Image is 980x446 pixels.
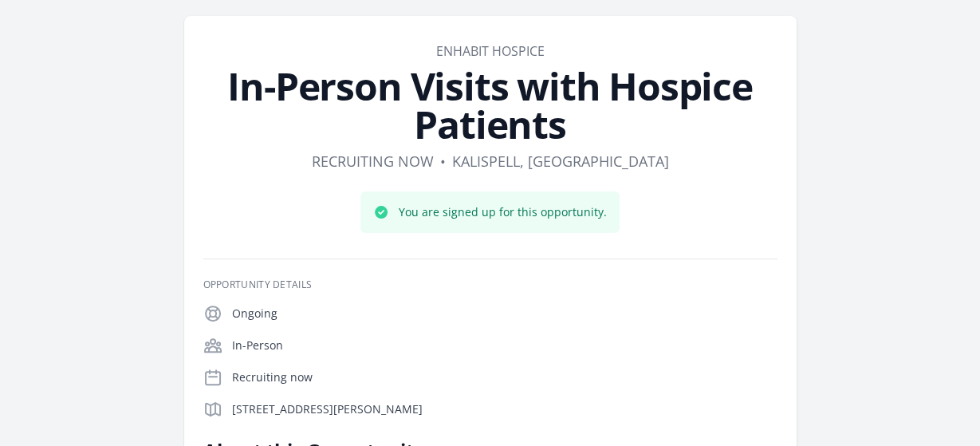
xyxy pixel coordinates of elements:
h1: In-Person Visits with Hospice Patients [203,67,777,144]
dd: Recruiting now [312,150,434,172]
dd: Kalispell, [GEOGRAPHIC_DATA] [452,150,669,172]
p: [STREET_ADDRESS][PERSON_NAME] [232,401,777,417]
p: Ongoing [232,306,777,322]
a: Enhabit Hospice [436,42,545,60]
p: You are signed up for this opportunity. [399,204,607,220]
p: Recruiting now [232,369,777,385]
p: In-Person [232,337,777,353]
div: • [440,150,446,172]
h3: Opportunity Details [203,278,777,291]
